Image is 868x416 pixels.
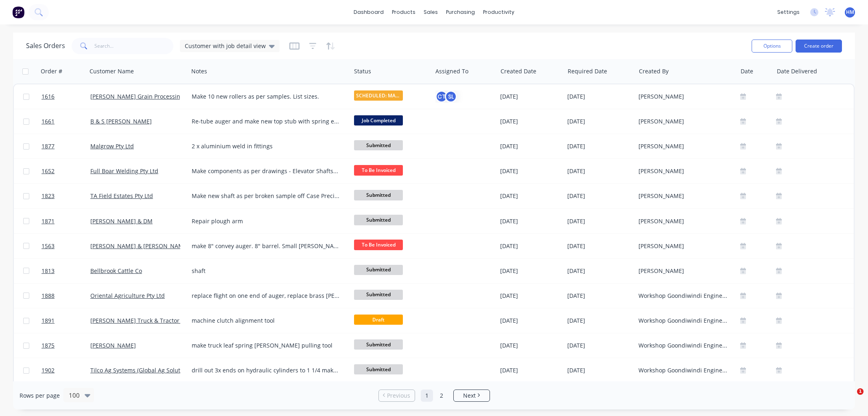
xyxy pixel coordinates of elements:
[500,92,561,101] div: [DATE]
[42,192,55,200] span: 1823
[42,217,55,225] span: 1871
[479,6,518,18] div: productivity
[192,167,340,175] div: Make components as per drawings - Elevator Shafts - Conveyor Shafts - Sprockets - S/S shafts - Du...
[90,217,153,225] a: [PERSON_NAME] & DM
[42,292,55,300] span: 1888
[500,167,561,175] div: [DATE]
[638,267,729,275] div: [PERSON_NAME]
[90,92,184,100] a: [PERSON_NAME] Grain Processing
[42,242,55,250] span: 1563
[387,392,410,400] span: Previous
[354,165,403,175] span: To Be Invoiced
[42,267,55,275] span: 1813
[500,217,561,225] div: [DATE]
[445,90,457,103] div: SL
[42,259,90,283] a: 1813
[567,167,632,175] div: [DATE]
[354,240,403,250] span: To Be Invoiced
[777,67,817,75] div: Date Delivered
[500,366,561,374] div: [DATE]
[185,42,266,50] span: Customer with job detail view
[90,317,199,324] a: [PERSON_NAME] Truck & Tractor Pty Ltd
[567,366,632,374] div: [DATE]
[567,142,632,150] div: [DATE]
[90,341,136,349] a: [PERSON_NAME]
[42,184,90,208] a: 1823
[421,390,433,402] a: Page 1 is your current page
[42,209,90,233] a: 1871
[90,242,189,250] a: [PERSON_NAME] & [PERSON_NAME]
[42,109,90,134] a: 1661
[567,267,632,275] div: [DATE]
[435,67,468,75] div: Assigned To
[568,67,607,75] div: Required Date
[638,92,729,101] div: [PERSON_NAME]
[42,159,90,183] a: 1652
[90,167,158,175] a: Full Boar Welding Pty Ltd
[638,142,729,150] div: [PERSON_NAME]
[638,317,729,325] div: Workshop Goondiwindi Engineering
[354,290,403,300] span: Submitted
[90,142,134,150] a: Malgrow Pty Ltd
[42,317,55,325] span: 1891
[567,242,632,250] div: [DATE]
[42,84,90,109] a: 1616
[567,292,632,300] div: [DATE]
[435,390,448,402] a: Page 2
[638,217,729,225] div: [PERSON_NAME]
[42,341,55,350] span: 1875
[638,292,729,300] div: Workshop Goondiwindi Engineering
[42,308,90,333] a: 1891
[840,388,860,408] iframe: Intercom live chat
[741,67,753,75] div: Date
[500,292,561,300] div: [DATE]
[42,117,55,125] span: 1661
[354,140,403,150] span: Submitted
[192,142,340,150] div: 2 x aluminium weld in fittings
[454,392,490,400] a: Next page
[388,6,420,18] div: products
[192,192,340,200] div: Make new shaft as per broken sample off Case Precision Planter Make 2 x spare shafts and plates
[752,40,792,53] button: Options
[42,284,90,308] a: 1888
[773,6,804,18] div: settings
[501,67,536,75] div: Created Date
[639,67,669,75] div: Created By
[354,115,403,125] span: Job Completed
[638,192,729,200] div: [PERSON_NAME]
[567,341,632,350] div: [DATE]
[500,317,561,325] div: [DATE]
[192,242,340,250] div: make 8" convey auger. 8" barrel. Small [PERSON_NAME]
[354,339,403,350] span: Submitted
[192,267,340,275] div: shaft
[42,142,55,150] span: 1877
[857,388,864,395] span: 1
[191,67,207,75] div: Notes
[354,315,403,325] span: Draft
[90,292,165,299] a: Oriental Agriculture Pty Ltd
[192,217,340,225] div: Repair plough arm
[796,40,842,53] button: Create order
[90,192,153,200] a: TA Field Estates Pty Ltd
[638,341,729,350] div: Workshop Goondiwindi Engineering
[90,117,152,125] a: B & S [PERSON_NAME]
[379,392,415,400] a: Previous page
[638,117,729,125] div: [PERSON_NAME]
[192,341,340,350] div: make truck leaf spring [PERSON_NAME] pulling tool
[435,90,457,103] button: CTSL
[500,192,561,200] div: [DATE]
[94,38,174,54] input: Search...
[90,67,134,75] div: Customer Name
[567,192,632,200] div: [DATE]
[20,392,60,400] span: Rows per page
[442,6,479,18] div: purchasing
[354,90,403,101] span: SCHEDULED: MANU...
[354,265,403,275] span: Submitted
[500,267,561,275] div: [DATE]
[375,390,493,402] ul: Pagination
[42,358,90,383] a: 1902
[192,292,340,300] div: replace flight on one end of auger, replace brass [PERSON_NAME] in the hanger and machine new spl...
[567,217,632,225] div: [DATE]
[42,92,55,101] span: 1616
[12,6,24,18] img: Factory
